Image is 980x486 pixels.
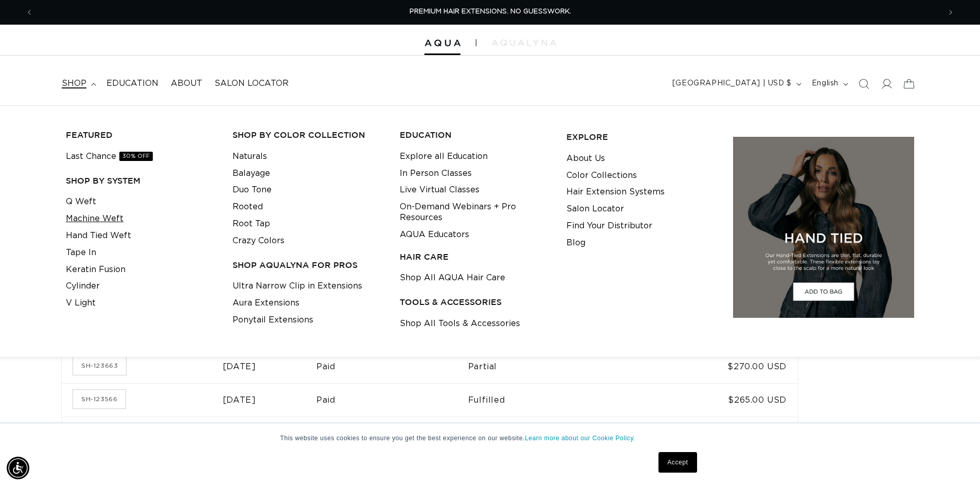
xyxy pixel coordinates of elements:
[939,3,962,22] button: Next announcement
[566,235,585,251] a: Blog
[468,417,650,450] td: Partial
[666,74,806,94] button: [GEOGRAPHIC_DATA] | USD $
[233,260,383,271] h3: Shop AquaLyna for Pros
[100,72,165,95] a: Education
[66,244,96,261] a: Tape In
[66,193,96,210] a: Q Weft
[650,350,798,383] td: $270.00 USD
[66,261,126,278] a: Keratin Fusion
[280,434,700,443] p: This website uses cookies to ensure you get the best experience on our website.
[400,226,469,243] a: AQUA Educators
[66,148,153,165] a: Last Chance30% OFF
[400,315,520,332] a: Shop All Tools & Accessories
[492,40,556,46] img: aqualyna.com
[468,350,650,383] td: Partial
[223,363,256,371] time: [DATE]
[171,78,202,89] span: About
[233,215,270,232] a: Root Tap
[400,130,550,140] h3: EDUCATION
[62,78,86,89] span: shop
[233,148,267,165] a: Naturals
[468,383,650,417] td: Fulfilled
[929,437,980,486] iframe: Chat Widget
[316,383,468,417] td: Paid
[400,251,550,262] h3: HAIR CARE
[7,457,29,479] div: Accessibility Menu
[66,227,131,244] a: Hand Tied Weft
[424,40,460,47] img: Aqua Hair Extensions
[119,152,153,161] span: 30% OFF
[400,148,488,165] a: Explore all Education
[566,150,605,167] a: About Us
[165,72,208,95] a: About
[223,396,256,404] time: [DATE]
[566,167,637,184] a: Color Collections
[566,218,652,235] a: Find Your Distributor
[233,312,313,329] a: Ponytail Extensions
[208,72,295,95] a: Salon Locator
[400,269,505,286] a: Shop All AQUA Hair Care
[806,74,852,94] button: English
[66,130,217,140] h3: FEATURED
[215,78,289,89] span: Salon Locator
[73,390,126,408] a: Order number SH-123566
[18,3,41,22] button: Previous announcement
[56,72,100,95] summary: shop
[566,201,624,218] a: Salon Locator
[409,8,571,15] span: PREMIUM HAIR EXTENSIONS. NO GUESSWORK.
[812,78,839,89] span: English
[233,232,284,249] a: Crazy Colors
[658,452,697,473] a: Accept
[672,78,792,89] span: [GEOGRAPHIC_DATA] | USD $
[233,130,383,140] h3: Shop by Color Collection
[566,132,717,142] h3: EXPLORE
[66,295,96,312] a: V Light
[525,435,635,442] a: Learn more about our Cookie Policy.
[400,199,550,226] a: On-Demand Webinars + Pro Resources
[73,356,126,375] a: Order number SH-123663
[650,417,798,450] td: $388.00 USD
[650,383,798,417] td: $265.00 USD
[106,78,158,89] span: Education
[233,295,299,312] a: Aura Extensions
[233,278,362,295] a: Ultra Narrow Clip in Extensions
[852,73,875,95] summary: Search
[66,175,217,186] h3: SHOP BY SYSTEM
[233,165,270,182] a: Balayage
[400,297,550,308] h3: TOOLS & ACCESSORIES
[316,417,468,450] td: Paid
[316,350,468,383] td: Paid
[400,182,479,199] a: Live Virtual Classes
[66,210,123,227] a: Machine Weft
[400,165,472,182] a: In Person Classes
[233,182,272,199] a: Duo Tone
[566,184,665,201] a: Hair Extension Systems
[66,278,100,295] a: Cylinder
[233,199,263,215] a: Rooted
